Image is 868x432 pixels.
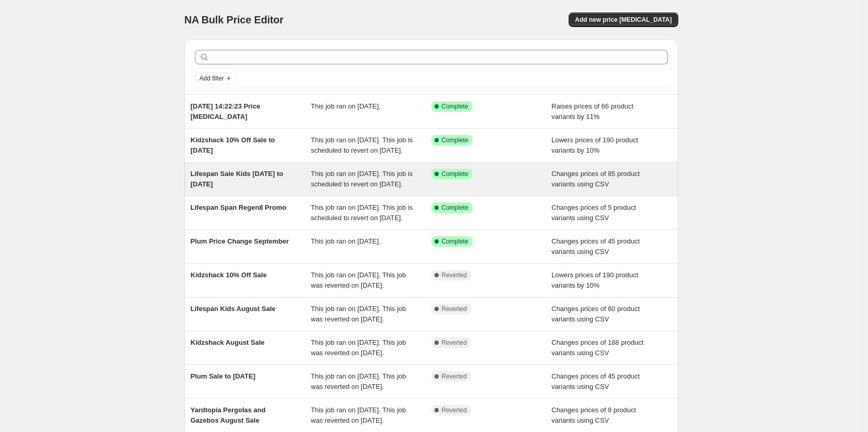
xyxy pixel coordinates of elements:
[191,237,289,245] span: Plum Price Change September
[442,339,467,347] span: Reverted
[442,204,468,212] span: Complete
[191,271,267,279] span: Kidzshack 10% Off Sale
[442,237,468,246] span: Complete
[191,102,260,120] span: [DATE] 14:22:23 Price [MEDICAL_DATA]
[191,406,266,424] span: Yardtopia Pergolas and Gazebos August Sale
[442,170,468,178] span: Complete
[311,136,413,154] span: This job ran on [DATE]. This job is scheduled to revert on [DATE].
[442,305,467,313] span: Reverted
[442,136,468,144] span: Complete
[191,305,276,313] span: Lifespan Kids August Sale
[191,204,286,211] span: Lifespan Span Regen8 Promo
[442,372,467,381] span: Reverted
[551,339,643,357] span: Changes prices of 188 product variants using CSV
[551,271,638,289] span: Lowers prices of 190 product variants by 10%
[551,170,640,188] span: Changes prices of 85 product variants using CSV
[185,14,284,25] span: NA Bulk Price Editor
[551,372,640,390] span: Changes prices of 45 product variants using CSV
[311,204,413,222] span: This job ran on [DATE]. This job is scheduled to revert on [DATE].
[311,271,406,289] span: This job ran on [DATE]. This job was reverted on [DATE].
[311,305,406,323] span: This job ran on [DATE]. This job was reverted on [DATE].
[551,102,634,120] span: Raises prices of 66 product variants by 11%
[200,74,224,83] span: Add filter
[575,16,672,24] span: Add new price [MEDICAL_DATA]
[569,12,678,27] button: Add new price [MEDICAL_DATA]
[442,102,468,111] span: Complete
[195,72,236,85] button: Add filter
[191,170,283,188] span: Lifespan Sale Kids [DATE] to [DATE]
[551,204,636,222] span: Changes prices of 5 product variants using CSV
[551,406,636,424] span: Changes prices of 8 product variants using CSV
[551,305,640,323] span: Changes prices of 60 product variants using CSV
[311,406,406,424] span: This job ran on [DATE]. This job was reverted on [DATE].
[442,271,467,279] span: Reverted
[311,237,380,245] span: This job ran on [DATE].
[191,372,256,380] span: Plum Sale to [DATE]
[191,339,265,346] span: Kidzshack August Sale
[311,102,380,110] span: This job ran on [DATE].
[191,136,275,154] span: Kidzshack 10% Off Sale to [DATE]
[311,170,413,188] span: This job ran on [DATE]. This job is scheduled to revert on [DATE].
[551,136,638,154] span: Lowers prices of 190 product variants by 10%
[311,339,406,357] span: This job ran on [DATE]. This job was reverted on [DATE].
[551,237,640,255] span: Changes prices of 45 product variants using CSV
[442,406,467,414] span: Reverted
[311,372,406,390] span: This job ran on [DATE]. This job was reverted on [DATE].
